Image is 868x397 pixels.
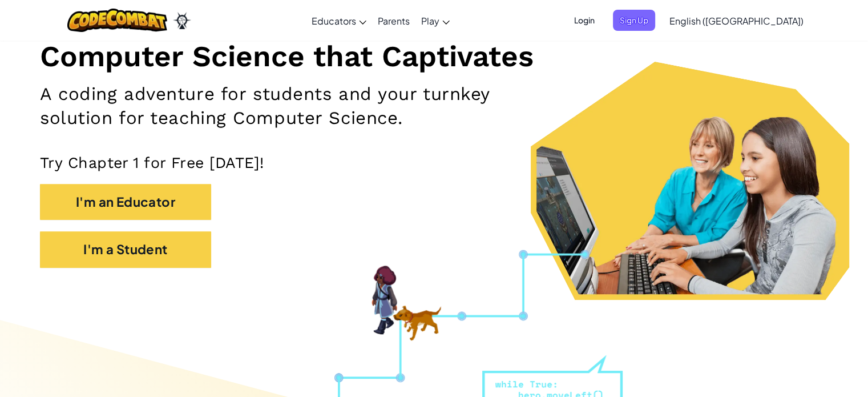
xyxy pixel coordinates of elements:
a: Play [415,5,455,36]
button: I'm an Educator [40,184,211,220]
a: English ([GEOGRAPHIC_DATA]) [664,5,809,36]
span: Play [421,15,439,27]
img: Ozaria [173,12,191,29]
h2: A coding adventure for students and your turnkey solution for teaching Computer Science. [40,82,568,131]
button: Sign Up [613,10,655,31]
h1: Computer Science that Captivates [40,38,828,74]
span: Educators [312,15,356,27]
p: Try Chapter 1 for Free [DATE]! [40,153,828,172]
a: Educators [306,5,372,36]
a: Parents [372,5,415,36]
span: English ([GEOGRAPHIC_DATA]) [669,15,804,27]
img: CodeCombat logo [67,9,167,32]
button: I'm a Student [40,231,211,267]
button: Login [567,10,601,31]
